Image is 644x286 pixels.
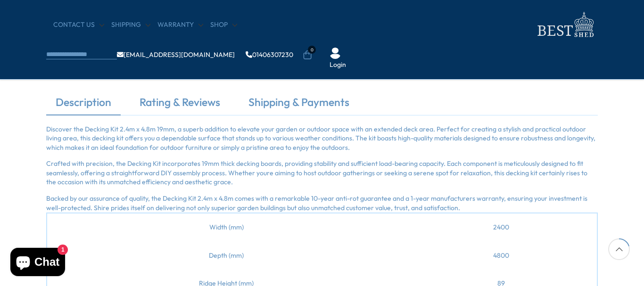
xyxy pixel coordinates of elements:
span: 0 [308,46,316,54]
p: Backed by our assurance of quality, the Decking Kit 2.4m x 4.8m comes with a remarkable 10-year a... [46,194,598,212]
img: User Icon [330,48,341,59]
a: Warranty [157,20,203,30]
a: Rating & Reviews [130,95,230,114]
td: Width (mm) [47,213,406,242]
a: [EMAIL_ADDRESS][DOMAIN_NAME] [117,51,235,58]
td: Depth (mm) [47,242,406,270]
a: 01406307230 [246,51,293,58]
a: Login [330,60,346,70]
inbox-online-store-chat: Shopify online store chat [8,248,68,278]
td: 4800 [406,242,597,270]
a: Shipping [111,20,150,30]
a: 0 [303,50,312,60]
a: Shipping & Payments [239,95,359,114]
a: Shop [210,20,237,30]
p: Discover the Decking Kit 2.4m x 4.8m 19mm, a superb addition to elevate your garden or outdoor sp... [46,125,598,153]
td: 2400 [406,213,597,242]
a: Description [46,95,121,114]
p: Crafted with precision, the Decking Kit incorporates 19mm thick decking boards, providing stabili... [46,159,598,187]
a: CONTACT US [53,20,104,30]
img: logo [532,9,598,40]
